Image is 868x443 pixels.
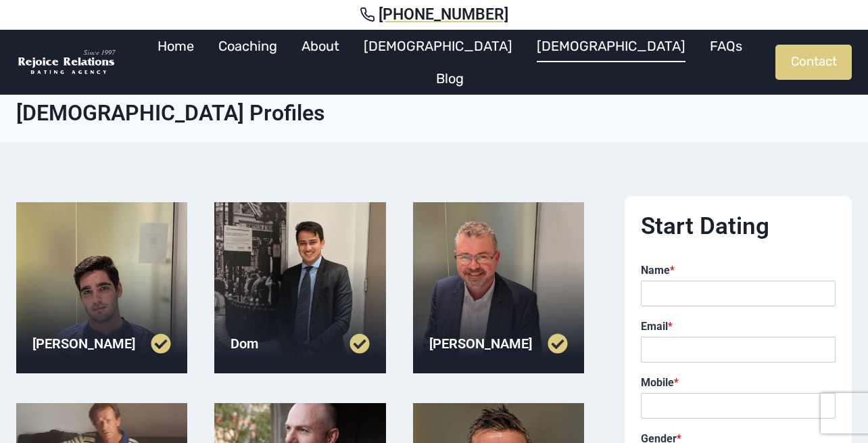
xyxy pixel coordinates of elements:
a: Coaching [206,30,289,62]
label: Email [641,320,836,334]
a: FAQs [698,30,754,62]
nav: Primary [124,30,775,95]
input: Mobile [641,393,836,419]
a: [PHONE_NUMBER] [16,5,852,24]
span: [PHONE_NUMBER] [379,5,508,24]
a: Contact [775,45,852,80]
a: Blog [424,62,476,95]
a: [DEMOGRAPHIC_DATA] [525,30,698,62]
label: Mobile [641,376,836,390]
a: [DEMOGRAPHIC_DATA] [352,30,525,62]
h1: [DEMOGRAPHIC_DATA] Profiles [16,100,852,126]
h2: Start Dating [641,212,836,241]
img: Rejoice Relations [16,49,118,76]
a: Home [145,30,206,62]
a: About [289,30,352,62]
label: Name [641,264,836,278]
